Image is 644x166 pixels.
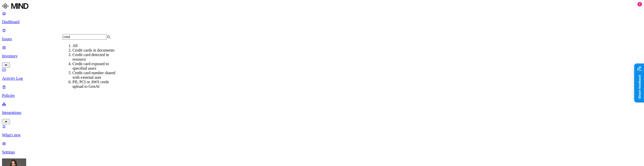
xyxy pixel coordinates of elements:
[2,124,642,137] a: What's new
[2,93,642,98] p: Policies
[2,141,642,154] a: Settings
[2,20,642,24] p: Dashboard
[2,2,28,10] img: MIND
[72,71,121,80] div: Credit card number shared with external user
[2,45,642,67] a: Inventory
[2,68,642,81] a: Activity Log
[72,48,121,53] div: Credit cards in documents
[2,54,642,58] p: Inventory
[2,11,642,24] a: Dashboard
[2,85,642,98] a: Policies
[2,133,642,137] p: What's new
[2,102,642,123] a: Integrations
[2,76,642,81] p: Activity Log
[637,2,642,7] div: 1
[2,150,642,154] p: Settings
[2,2,642,11] a: MIND
[62,34,107,39] input: Search
[2,110,642,115] p: Integrations
[72,80,121,89] div: PII, PCI or AWS creds upload to GenAI
[2,37,642,41] p: Issues
[72,62,121,71] div: Credit card exposed to specified users
[72,44,121,48] div: All
[2,28,642,41] a: Issues
[72,53,121,62] div: Credit card detected in resource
